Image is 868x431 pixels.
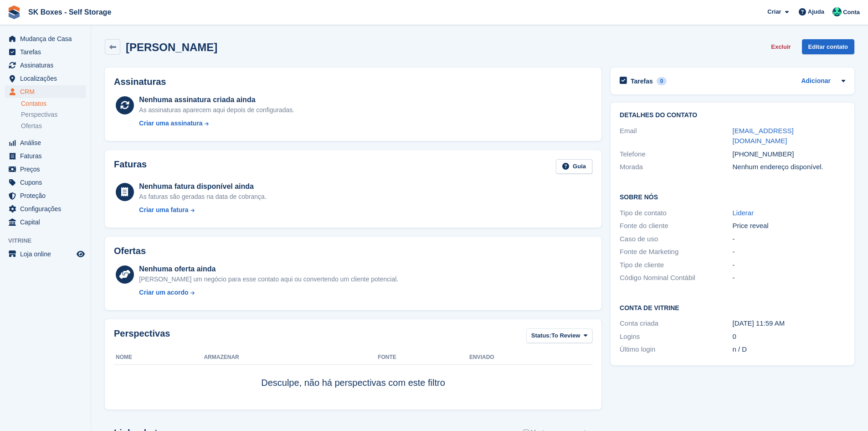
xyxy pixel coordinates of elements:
[139,181,266,192] div: Nenhuma fatura disponível ainda
[20,136,75,149] span: Análise
[25,5,115,20] a: SK Boxes - Self Storage
[21,122,42,130] span: Ofertas
[20,59,75,72] span: Assinaturas
[733,318,845,329] div: [DATE] 11:59 AM
[832,7,842,16] img: Cláudio Borges
[620,318,732,329] div: Conta criada
[620,208,732,218] div: Tipo de contato
[620,332,732,342] div: Logins
[620,273,732,283] div: Código Nominal Contábil
[5,150,86,162] a: menu
[139,275,398,284] div: [PERSON_NAME] um negócio para esse contato aqui ou convertendo um cliente potencial.
[733,149,845,160] div: [PHONE_NUMBER]
[5,216,86,228] a: menu
[733,221,845,231] div: Price reveal
[139,192,266,202] div: As faturas são geradas na data de cobrança.
[733,332,845,342] div: 0
[733,162,845,172] div: Nenhum endereço disponível.
[620,234,732,244] div: Caso de uso
[631,77,653,85] h2: Tarefas
[5,163,86,176] a: menu
[139,105,294,115] div: As assinaturas aparecem aqui depois de configuradas.
[808,7,824,16] span: Ajuda
[531,331,551,340] span: Status:
[20,176,75,189] span: Cupons
[801,76,831,87] a: Adicionar
[620,162,732,172] div: Morada
[551,331,580,340] span: To Review
[767,7,781,16] span: Criar
[114,77,592,87] h2: Assinaturas
[733,234,845,244] div: -
[20,189,75,202] span: Proteção
[20,163,75,176] span: Preços
[20,85,75,98] span: CRM
[733,247,845,257] div: -
[261,378,445,388] span: Desculpe, não há perspectivas com este filtro
[5,176,86,189] a: menu
[733,127,794,145] a: [EMAIL_ADDRESS][DOMAIN_NAME]
[139,119,294,128] a: Criar uma assinatura
[5,203,86,215] a: menu
[21,121,86,131] a: Ofertas
[126,41,217,53] h2: [PERSON_NAME]
[20,72,75,85] span: Localizações
[114,350,204,365] th: Nome
[620,247,732,257] div: Fonte de Marketing
[21,99,86,108] a: Contatos
[556,159,592,174] a: Guia
[620,344,732,355] div: Último login
[7,5,21,19] img: stora-icon-8386f47178a22dfd0bd8f6a31ec36ba5ce8667c1dd55bd0f319d3a0aa187defe.svg
[5,72,86,85] a: menu
[5,46,86,58] a: menu
[733,209,754,217] a: Liderar
[204,350,378,365] th: Armazenar
[843,8,860,17] span: Conta
[21,110,57,119] span: Perspectivas
[620,149,732,160] div: Telefone
[767,39,794,54] button: Excluir
[139,119,202,128] div: Criar uma assinatura
[139,94,294,105] div: Nenhuma assinatura criada ainda
[657,77,667,85] div: 0
[5,189,86,202] a: menu
[20,216,75,228] span: Capital
[733,344,845,355] div: n / D
[620,260,732,270] div: Tipo de cliente
[139,205,266,215] a: Criar uma fatura
[21,110,86,119] a: Perspectivas
[620,192,845,201] h2: Sobre Nós
[139,264,398,275] div: Nenhuma oferta ainda
[620,303,845,312] h2: Conta de vitrine
[733,260,845,270] div: -
[5,136,86,149] a: menu
[5,32,86,45] a: menu
[620,126,732,146] div: Email
[802,39,854,54] a: Editar contato
[20,248,75,260] span: Loja online
[8,236,91,245] span: Vitrine
[378,350,469,365] th: Fonte
[139,288,398,297] a: Criar um acordo
[139,288,188,297] div: Criar um acordo
[5,85,86,98] a: menu
[20,32,75,45] span: Mudança de Casa
[20,203,75,215] span: Configurações
[620,221,732,231] div: Fonte do cliente
[733,273,845,283] div: -
[114,328,170,345] h2: Perspectivas
[620,112,845,119] h2: Detalhes do contato
[5,248,86,260] a: menu
[5,59,86,72] a: menu
[114,159,147,174] h2: Faturas
[526,328,592,343] button: Status: To Review
[469,350,592,365] th: Enviado
[75,249,86,260] a: Loja de pré-visualização
[139,205,188,215] div: Criar uma fatura
[114,246,146,256] h2: Ofertas
[20,150,75,162] span: Faturas
[20,46,75,58] span: Tarefas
